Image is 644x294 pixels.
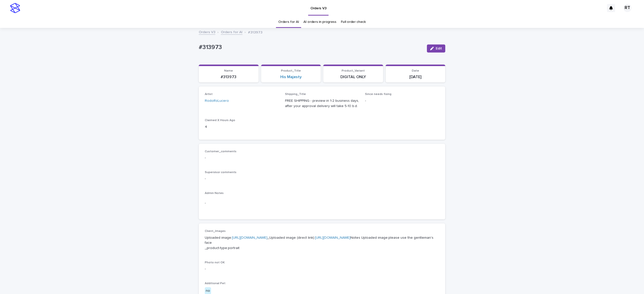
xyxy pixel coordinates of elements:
p: - [205,201,439,206]
a: [URL][DOMAIN_NAME] [232,236,267,239]
a: AI orders in progress [303,16,336,28]
p: FREE SHIPPING - preview in 1-2 business days, after your approval delivery will take 5-10 b.d. [285,98,359,109]
a: [URL][DOMAIN_NAME] [315,236,350,239]
p: - [205,155,439,161]
span: Since needs fixing [365,93,391,96]
span: Client_Images [205,230,226,233]
span: Claimed X Hours Ago [205,119,235,122]
span: Product_Title [281,69,301,72]
p: #313973 [199,44,423,51]
span: Customer_comments [205,150,236,153]
p: - [365,98,439,104]
p: #313973 [202,75,256,79]
span: Additional Pet [205,282,225,285]
button: Edit [427,44,445,53]
a: Full order check [341,16,366,28]
span: Artist [205,93,213,96]
a: RodolfoLucero [205,98,229,104]
p: - [205,266,439,272]
span: Name [224,69,233,72]
span: Supervisor comments [205,171,236,174]
a: Orders V3 [199,29,215,35]
p: 4 [205,124,279,130]
p: Uploaded image: _Uploaded image (direct link): Notes Uploaded image:please use the gentleman's fa... [205,235,439,251]
p: #313973 [248,29,262,35]
p: [DATE] [389,75,442,79]
p: - [205,176,439,181]
img: stacker-logo-s-only.png [10,3,20,13]
a: Orders for AI [221,29,243,35]
a: His Majesty [280,75,302,79]
p: DIGITAL ONLY [326,75,380,79]
a: Orders for AI [278,16,299,28]
div: RT [623,4,631,12]
span: Edit [436,47,442,50]
span: Photo not OK [205,261,225,264]
span: Shipping_Title [285,93,306,96]
span: Admin Notes [205,192,224,195]
span: Date [412,69,419,72]
span: Product_Variant [342,69,365,72]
